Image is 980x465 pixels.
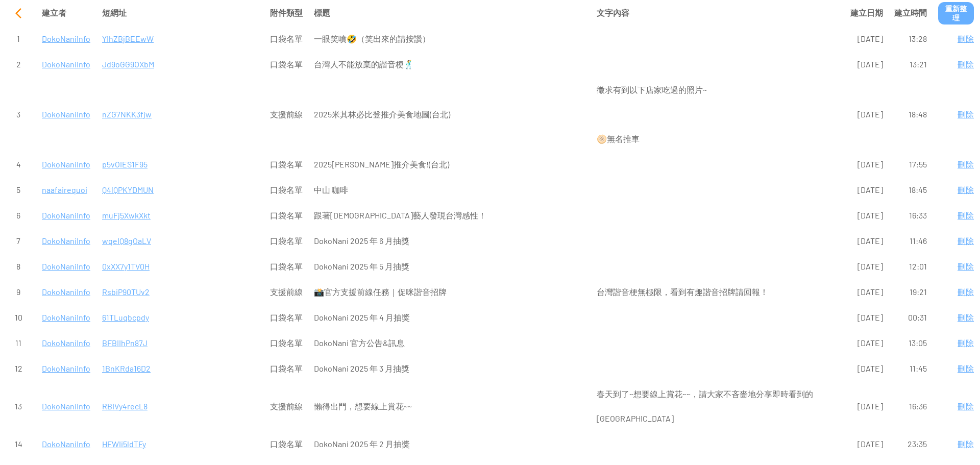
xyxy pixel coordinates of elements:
[938,178,974,202] p: 刪除
[6,280,31,304] p: 9
[102,331,259,355] p: BFBIIhPn87J
[6,229,31,253] p: 7
[270,178,303,202] p: 口袋名單
[102,305,259,330] p: 61TLuqbcpdy
[850,203,883,228] p: [DATE]
[850,432,883,456] p: [DATE]
[6,27,31,51] p: 1
[850,280,883,304] p: [DATE]
[102,1,259,26] p: 短網址
[270,152,303,177] p: 口袋名單
[597,280,839,304] p: 台灣諧音梗無極限，看到有趣諧音招牌請回報！
[6,203,31,228] p: 6
[850,152,883,177] p: [DATE]
[42,152,91,177] p: DokoNaniInfo
[850,229,883,253] p: [DATE]
[42,178,91,202] p: naafairequoi
[314,27,585,51] p: 一眼笑噴🤣（笑出來的請按讚）
[314,432,585,456] p: DokoNani 2025 年 2 月抽獎
[314,1,585,26] p: 標題
[894,432,927,456] p: 23:35
[42,254,91,279] p: DokoNaniInfo
[597,78,839,151] p: 徵求有到以下店家吃過的照片~ 🫓無名推車
[270,280,303,304] p: 支援前線
[938,152,974,177] p: 刪除
[42,280,91,304] p: DokoNaniInfo
[850,27,883,51] p: [DATE]
[270,203,303,228] p: 口袋名單
[102,102,259,127] p: nZG7NKK3fjw
[894,331,927,355] p: 13:05
[894,1,927,26] p: 建立時間
[850,52,883,77] p: [DATE]
[42,203,91,228] p: DokoNaniInfo
[938,203,974,228] p: 刪除
[6,305,31,330] p: 10
[938,254,974,279] p: 刪除
[270,102,303,127] p: 支援前線
[850,356,883,381] p: [DATE]
[938,229,974,253] p: 刪除
[42,432,91,456] p: DokoNaniInfo
[314,305,585,330] p: DokoNani 2025 年 4 月抽獎
[314,254,585,279] p: DokoNani 2025 年 5 月抽獎
[102,432,259,456] p: HFWIi5ldTFy
[102,280,259,304] p: RsbiP90TUv2
[270,305,303,330] p: 口袋名單
[894,152,927,177] p: 17:55
[894,280,927,304] p: 19:21
[6,331,31,355] p: 11
[102,229,259,253] p: wqeIQ8gOaLV
[42,229,91,253] p: DokoNaniInfo
[850,331,883,355] p: [DATE]
[894,394,927,419] p: 16:36
[894,102,927,127] p: 18:48
[42,27,91,51] p: DokoNaniInfo
[938,2,974,25] div: 重新整理
[894,178,927,202] p: 18:45
[894,254,927,279] p: 12:01
[894,27,927,51] p: 13:28
[42,356,91,381] p: DokoNaniInfo
[314,394,585,419] p: 懶得出門，想要線上賞花~~
[102,27,259,51] p: YIhZBjBEEwW
[314,356,585,381] p: DokoNani 2025 年 3 月抽獎
[894,356,927,381] p: 11:45
[938,432,974,456] p: 刪除
[894,229,927,253] p: 11:46
[270,1,303,26] p: 附件類型
[270,394,303,419] p: 支援前線
[6,152,31,177] p: 4
[270,331,303,355] p: 口袋名單
[42,305,91,330] p: DokoNaniInfo
[597,382,839,431] p: 春天到了~想要線上賞花~~，請大家不吝嗇地分享即時看到的[GEOGRAPHIC_DATA]
[850,178,883,202] p: [DATE]
[938,52,974,77] p: 刪除
[850,102,883,127] p: [DATE]
[597,1,839,26] p: 文字內容
[270,52,303,77] p: 口袋名單
[314,203,585,228] p: 跟著[DEMOGRAPHIC_DATA]藝人發現台灣感性！
[42,394,91,419] p: DokoNaniInfo
[894,52,927,77] p: 13:21
[6,52,31,77] p: 2
[270,27,303,51] p: 口袋名單
[270,356,303,381] p: 口袋名單
[314,52,585,77] p: 台灣人不能放棄的諧音梗🕺
[6,254,31,279] p: 8
[314,102,585,127] p: 2025米其林必比登推介美食地圖(台北)
[938,102,974,127] p: 刪除
[102,254,259,279] p: 0xXX7y1TV0H
[42,331,91,355] p: DokoNaniInfo
[314,152,585,177] p: 2025[PERSON_NAME]推介美食!(台北)
[938,27,974,51] p: 刪除
[938,394,974,419] p: 刪除
[938,356,974,381] p: 刪除
[270,254,303,279] p: 口袋名單
[42,52,91,77] p: DokoNaniInfo
[6,102,31,127] p: 3
[6,432,31,456] p: 14
[314,229,585,253] p: DokoNani 2025 年 6 月抽獎
[850,254,883,279] p: [DATE]
[6,356,31,381] p: 12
